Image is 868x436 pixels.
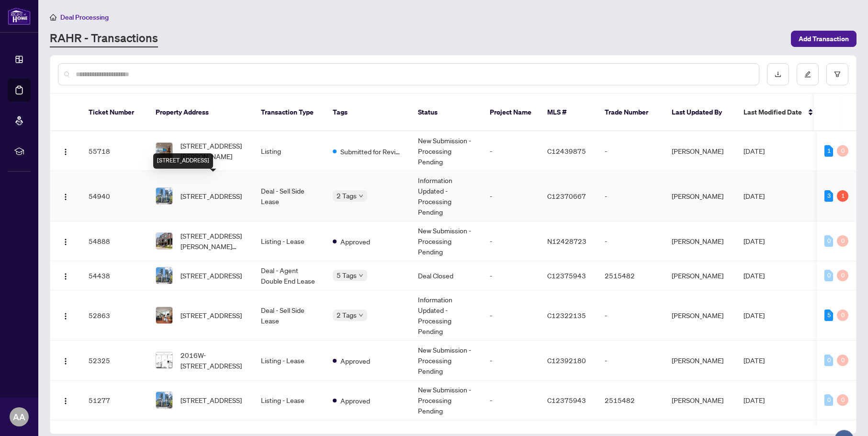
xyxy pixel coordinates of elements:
[62,357,69,365] img: Logo
[62,193,69,201] img: Logo
[804,71,811,78] span: edit
[597,290,664,341] td: -
[58,233,73,249] button: Logo
[837,190,848,202] div: 1
[597,131,664,171] td: -
[837,394,848,406] div: 0
[81,131,148,171] td: 55718
[180,395,242,405] span: [STREET_ADDRESS]
[410,380,482,420] td: New Submission - Processing Pending
[62,273,69,280] img: Logo
[837,270,848,281] div: 0
[482,290,540,341] td: -
[410,261,482,290] td: Deal Closed
[359,194,363,198] span: down
[410,131,482,171] td: New Submission - Processing Pending
[799,31,849,46] span: Add Transaction
[547,311,586,320] span: C12322135
[81,94,148,131] th: Ticket Number
[325,94,410,131] th: Tags
[58,392,73,408] button: Logo
[156,267,172,284] img: thumbnail-img
[744,311,765,320] span: [DATE]
[664,290,736,341] td: [PERSON_NAME]
[410,290,482,341] td: Information Updated - Processing Pending
[837,355,848,366] div: 0
[664,261,736,290] td: [PERSON_NAME]
[830,402,858,431] button: Open asap
[824,270,833,281] div: 0
[597,261,664,290] td: 2515482
[482,221,540,261] td: -
[837,235,848,247] div: 0
[50,14,56,21] span: home
[81,380,148,420] td: 51277
[597,380,664,420] td: 2515482
[547,271,586,280] span: C12375943
[81,290,148,341] td: 52863
[62,148,69,156] img: Logo
[253,94,325,131] th: Transaction Type
[148,94,253,131] th: Property Address
[597,94,664,131] th: Trade Number
[664,221,736,261] td: [PERSON_NAME]
[253,341,325,380] td: Listing - Lease
[340,356,370,366] span: Approved
[359,313,363,318] span: down
[253,171,325,221] td: Deal - Sell Side Lease
[547,396,586,404] span: C12375943
[81,261,148,290] td: 54438
[359,273,363,278] span: down
[58,268,73,283] button: Logo
[253,290,325,341] td: Deal - Sell Side Lease
[340,236,370,247] span: Approved
[664,131,736,171] td: [PERSON_NAME]
[337,310,357,321] span: 2 Tags
[744,107,802,117] span: Last Modified Date
[156,233,172,249] img: thumbnail-img
[664,341,736,380] td: [PERSON_NAME]
[824,394,833,406] div: 0
[664,94,736,131] th: Last Updated By
[837,145,848,157] div: 0
[180,350,246,371] span: 2016W-[STREET_ADDRESS]
[826,63,848,85] button: filter
[340,146,403,157] span: Submitted for Review
[253,221,325,261] td: Listing - Lease
[744,192,765,200] span: [DATE]
[744,356,765,365] span: [DATE]
[824,190,833,202] div: 3
[540,94,597,131] th: MLS #
[547,192,586,200] span: C12370667
[736,94,822,131] th: Last Modified Date
[834,71,841,78] span: filter
[180,191,242,201] span: [STREET_ADDRESS]
[775,71,781,78] span: download
[337,190,357,201] span: 2 Tags
[180,310,242,321] span: [STREET_ADDRESS]
[58,353,73,368] button: Logo
[62,397,69,405] img: Logo
[410,171,482,221] td: Information Updated - Processing Pending
[253,261,325,290] td: Deal - Agent Double End Lease
[156,352,172,368] img: thumbnail-img
[81,341,148,380] td: 52325
[767,63,789,85] button: download
[597,221,664,261] td: -
[62,312,69,320] img: Logo
[744,237,765,245] span: [DATE]
[253,131,325,171] td: Listing
[410,221,482,261] td: New Submission - Processing Pending
[58,308,73,323] button: Logo
[744,147,765,155] span: [DATE]
[482,341,540,380] td: -
[340,395,370,406] span: Approved
[8,7,31,25] img: logo
[50,30,158,47] a: RAHR - Transactions
[837,310,848,321] div: 0
[744,396,765,404] span: [DATE]
[180,140,246,161] span: [STREET_ADDRESS][PERSON_NAME]
[482,261,540,290] td: -
[13,410,25,424] span: AA
[547,147,586,155] span: C12439875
